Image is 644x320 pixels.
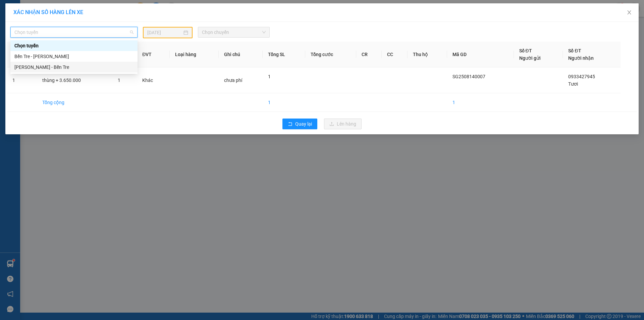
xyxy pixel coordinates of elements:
td: Khác [137,67,170,93]
th: CC [382,42,408,67]
span: Số ĐT [519,48,532,53]
div: Chọn tuyến [10,40,138,51]
th: Thu hộ [408,42,447,67]
th: Mã GD [447,42,514,67]
span: SG2508140007 [452,74,485,79]
th: ĐVT [137,42,170,67]
td: 1 [7,67,37,93]
td: 1 [263,93,305,112]
th: Tổng cước [305,42,356,67]
span: Gửi: [6,6,16,13]
span: Nhận: [78,6,95,13]
td: Tổng cộng [37,93,112,112]
span: XÁC NHẬN SỐ HÀNG LÊN XE [13,9,83,15]
th: Loại hàng [170,42,218,67]
div: Bến Tre - Hồ Chí Minh [10,51,138,62]
span: close [627,10,632,15]
div: Chọn tuyến [14,42,133,49]
div: [PERSON_NAME] - Bến Tre [14,63,133,71]
th: Ghi chú [219,42,263,67]
button: uploadLên hàng [324,119,362,129]
button: Close [620,3,639,22]
div: Bến Tre - [PERSON_NAME] [14,53,133,60]
span: 1 [118,78,120,83]
span: Người nhận [568,55,594,61]
span: Chọn tuyến [14,27,133,37]
td: 1 [447,93,514,112]
span: Số ĐT [568,48,581,53]
span: 1 [268,74,271,79]
div: Hồ Chí Minh - Bến Tre [10,62,138,73]
input: 13/08/2025 [147,29,182,36]
div: Tươi [78,14,132,22]
div: 0933427945 [78,22,132,31]
span: Chọn chuyến [202,27,266,37]
span: Người gửi [519,55,541,61]
span: Tươi [568,81,578,87]
span: CC [77,35,86,42]
th: Tổng SL [263,42,305,67]
span: rollback [288,122,292,127]
div: [GEOGRAPHIC_DATA] [6,6,74,21]
th: STT [7,42,37,67]
span: Quay lại [295,120,312,128]
span: 0933427945 [568,74,595,79]
div: Cái Mơn [78,6,132,14]
button: rollbackQuay lại [282,119,317,129]
th: CR [356,42,382,67]
td: thùng + 3.650.000 [37,67,112,93]
span: chưa phí [224,78,242,83]
div: Tên hàng: thùng + 3.650.000 ( : 1 ) [6,46,132,55]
